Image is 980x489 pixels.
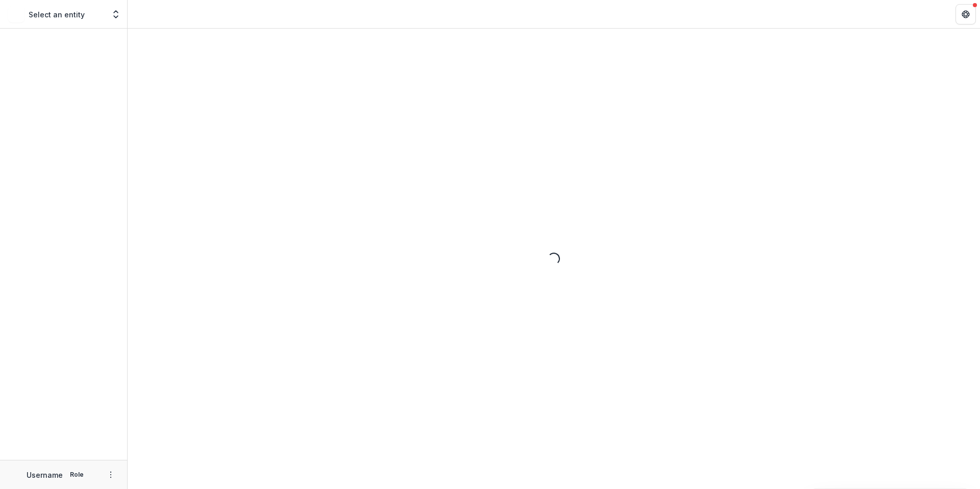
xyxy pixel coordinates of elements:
p: Username [27,470,63,480]
button: Get Help [955,4,976,25]
p: Select an entity [29,9,85,20]
button: Open entity switcher [109,4,123,25]
button: More [105,469,117,481]
p: Role [67,470,87,479]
